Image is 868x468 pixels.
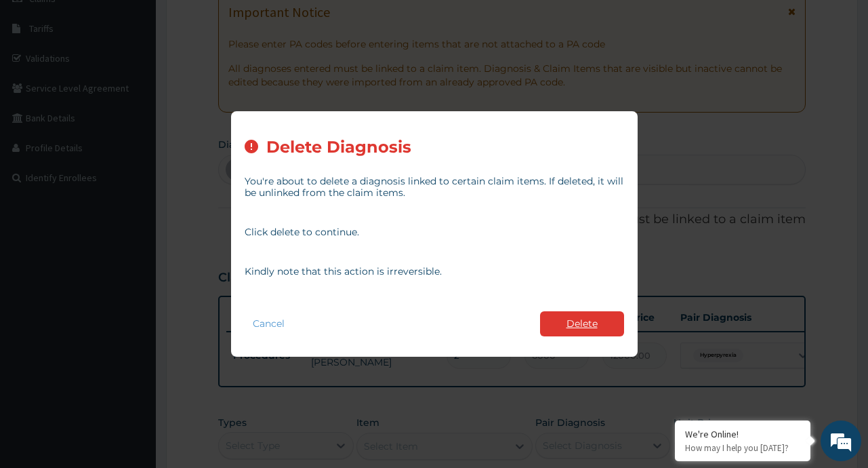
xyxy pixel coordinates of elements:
[7,319,258,366] textarea: Type your message and hit 'Enter'
[245,227,624,238] p: Click delete to continue.
[540,311,624,336] button: Delete
[685,442,800,454] p: How may I help you today?
[79,145,187,282] span: We're online!
[222,7,255,39] div: Minimize live chat window
[245,266,624,277] p: Kindly note that this action is irreversible.
[266,138,411,157] h2: Delete Diagnosis
[70,76,228,94] div: Chat with us now
[685,428,800,440] div: We're Online!
[245,314,293,334] button: Cancel
[245,176,624,199] p: You're about to delete a diagnosis linked to certain claim items. If deleted, it will be unlinked...
[25,68,55,102] img: d_794563401_company_1708531726252_794563401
